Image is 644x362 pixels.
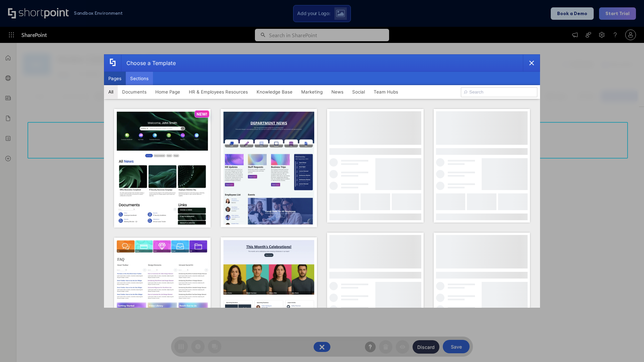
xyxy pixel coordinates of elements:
button: Documents [118,85,151,99]
button: Sections [126,72,153,85]
button: Knowledge Base [252,85,297,99]
input: Search [461,87,537,97]
button: All [104,85,118,99]
button: Home Page [151,85,184,99]
div: Choose a Template [121,55,176,71]
button: Pages [104,72,126,85]
button: News [327,85,348,99]
button: Social [348,85,369,99]
button: Marketing [297,85,327,99]
iframe: Chat Widget [610,330,644,362]
button: Team Hubs [369,85,402,99]
div: template selector [104,54,540,308]
button: HR & Employees Resources [184,85,252,99]
p: NEW! [197,112,207,117]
